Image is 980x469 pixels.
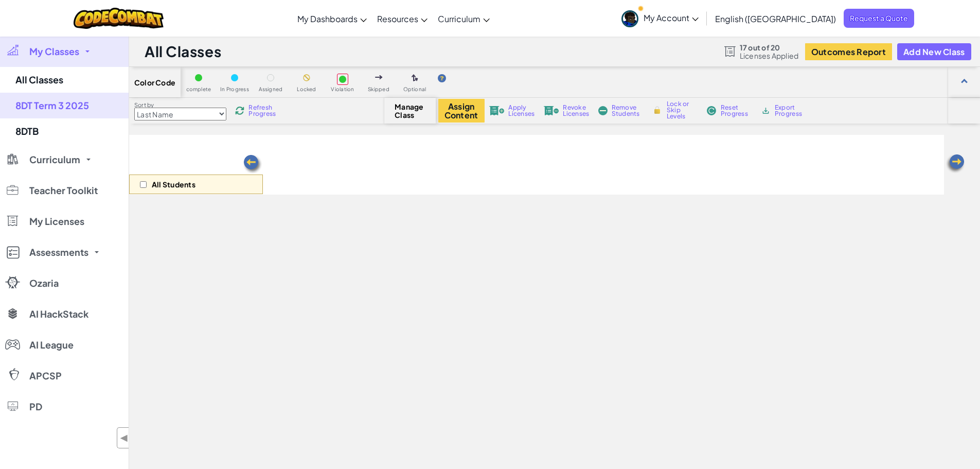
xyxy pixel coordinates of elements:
[563,105,589,117] span: Revoke Licenses
[372,5,433,32] a: Resources
[612,105,643,117] span: Remove Students
[438,74,446,82] img: IconHint.svg
[235,106,244,115] img: IconReload.svg
[29,217,84,226] span: My Licenses
[508,105,534,117] span: Apply Licenses
[710,5,841,32] a: English ([GEOGRAPHIC_DATA])
[740,43,799,51] span: 17 out of 20
[375,75,383,79] img: IconSkippedLevel.svg
[805,43,892,60] button: Outcomes Report
[29,279,59,288] span: Ozaria
[715,13,836,24] span: English ([GEOGRAPHIC_DATA])
[74,8,164,29] img: CodeCombat logo
[775,105,806,117] span: Export Progress
[186,86,211,92] span: complete
[438,99,485,123] button: Assign Content
[621,10,638,27] img: avatar
[644,12,699,23] span: My Account
[29,155,80,164] span: Curriculum
[706,106,717,115] img: IconReset.svg
[368,86,389,92] span: Skipped
[134,78,175,86] span: Color Code
[403,86,426,92] span: Optional
[331,86,354,92] span: Violation
[134,101,226,109] label: Sort by
[220,86,249,92] span: In Progress
[377,13,418,24] span: Resources
[945,153,966,174] img: Arrow_Left.png
[152,180,195,188] p: All Students
[616,2,704,34] a: My Account
[598,106,608,115] img: IconRemoveStudents.svg
[652,106,663,115] img: IconLock.svg
[667,101,697,119] span: Lock or Skip Levels
[259,86,283,92] span: Assigned
[297,13,358,24] span: My Dashboards
[721,105,752,117] span: Reset Progress
[29,248,88,257] span: Assessments
[248,105,280,117] span: Refresh Progress
[297,86,316,92] span: Locked
[292,5,372,32] a: My Dashboards
[438,13,480,24] span: Curriculum
[29,340,74,350] span: AI League
[544,106,559,115] img: IconLicenseRevoke.svg
[433,5,495,32] a: Curriculum
[29,186,98,195] span: Teacher Toolkit
[844,9,914,28] a: Request a Quote
[145,42,221,61] h1: All Classes
[29,47,79,56] span: My Classes
[740,51,799,60] span: Licenses Applied
[395,102,425,119] span: Manage Class
[761,106,771,115] img: IconArchive.svg
[29,309,88,319] span: AI HackStack
[489,106,505,115] img: IconLicenseApply.svg
[242,154,263,175] img: Arrow_Left.png
[412,74,418,82] img: IconOptionalLevel.svg
[120,430,129,445] span: ◀
[897,43,971,60] button: Add New Class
